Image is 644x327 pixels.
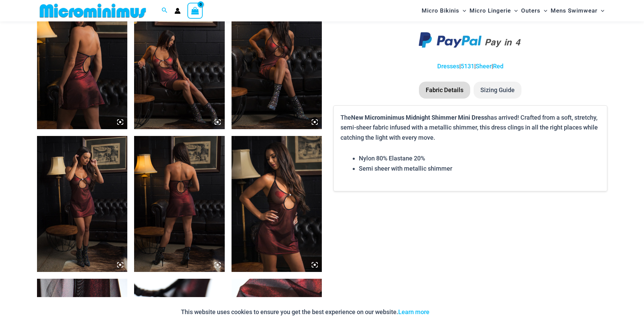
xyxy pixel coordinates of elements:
img: Midnight Shimmer Red 5131 Dress [134,136,225,272]
a: Micro BikinisMenu ToggleMenu Toggle [420,2,468,19]
span: Outers [521,2,540,19]
a: View Shopping Cart, empty [187,3,203,18]
img: MM SHOP LOGO FLAT [37,3,149,18]
a: Sheer [476,63,492,70]
img: Midnight Shimmer Red 5131 Dress [232,136,322,272]
span: Menu Toggle [511,2,518,19]
img: Midnight Shimmer Red 5131 Dress [37,136,128,272]
a: Red [493,63,503,70]
b: New Microminimus Midnight Shimmer Mini Dress [351,113,487,121]
a: OutersMenu ToggleMenu Toggle [519,2,549,19]
span: Menu Toggle [540,2,547,19]
a: Search icon link [162,6,168,15]
li: Semi sheer with metallic shimmer [359,163,600,174]
button: Accept [435,304,463,320]
li: Fabric Details [419,82,470,99]
span: Micro Lingerie [470,2,511,19]
span: Mens Swimwear [551,2,597,19]
span: Menu Toggle [597,2,604,19]
span: Micro Bikinis [422,2,459,19]
li: Nylon 80% Elastane 20% [359,153,600,163]
span: Menu Toggle [459,2,466,19]
a: 5131 [461,63,474,70]
p: | | | [333,61,607,71]
p: This website uses cookies to ensure you get the best experience on our website. [181,307,429,317]
a: Dresses [437,63,459,70]
a: Micro LingerieMenu ToggleMenu Toggle [468,2,519,19]
p: The has arrived! Crafted from a soft, stretchy, semi-sheer fabric infused with a metallic shimmer... [341,113,600,143]
nav: Site Navigation [419,1,607,20]
a: Mens SwimwearMenu ToggleMenu Toggle [549,2,606,19]
li: Sizing Guide [474,82,521,99]
a: Account icon link [174,8,181,14]
a: Learn more [398,308,429,315]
